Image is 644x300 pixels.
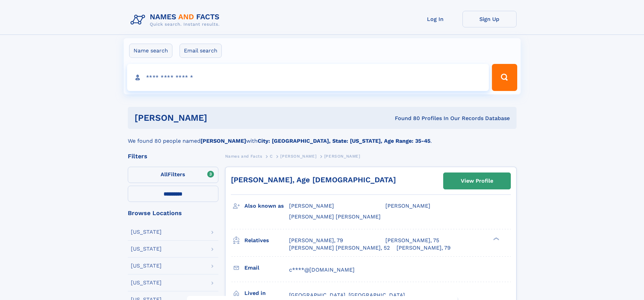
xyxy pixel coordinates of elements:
[135,114,301,122] h1: [PERSON_NAME]
[301,115,510,122] div: Found 80 Profiles In Our Records Database
[128,210,218,216] div: Browse Locations
[161,171,168,178] span: All
[408,11,462,27] a: Log In
[127,64,489,91] input: search input
[244,200,289,212] h3: Also known as
[397,244,451,252] a: [PERSON_NAME], 79
[462,11,517,27] a: Sign Up
[128,167,218,183] label: Filters
[385,237,439,244] a: [PERSON_NAME], 75
[270,154,273,159] span: C
[200,138,246,144] b: [PERSON_NAME]
[289,237,343,244] a: [PERSON_NAME], 79
[270,152,273,160] a: C
[180,44,222,58] label: Email search
[492,64,517,91] button: Search Button
[128,153,218,159] div: Filters
[244,262,289,274] h3: Email
[244,287,289,299] h3: Lived in
[244,235,289,246] h3: Relatives
[231,176,396,184] a: [PERSON_NAME], Age [DEMOGRAPHIC_DATA]
[131,280,162,285] div: [US_STATE]
[131,229,162,235] div: [US_STATE]
[324,154,360,159] span: [PERSON_NAME]
[461,173,493,189] div: View Profile
[289,292,405,298] span: [GEOGRAPHIC_DATA], [GEOGRAPHIC_DATA]
[129,44,172,58] label: Name search
[289,244,390,252] a: [PERSON_NAME] [PERSON_NAME], 52
[225,152,262,160] a: Names and Facts
[280,152,316,160] a: [PERSON_NAME]
[128,11,225,29] img: Logo Names and Facts
[280,154,316,159] span: [PERSON_NAME]
[289,203,334,209] span: [PERSON_NAME]
[444,173,510,189] a: View Profile
[385,203,430,209] span: [PERSON_NAME]
[258,138,430,144] b: City: [GEOGRAPHIC_DATA], State: [US_STATE], Age Range: 35-45
[492,236,500,241] div: ❯
[289,213,381,220] span: [PERSON_NAME] [PERSON_NAME]
[131,246,162,252] div: [US_STATE]
[131,263,162,269] div: [US_STATE]
[128,129,517,145] div: We found 80 people named with .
